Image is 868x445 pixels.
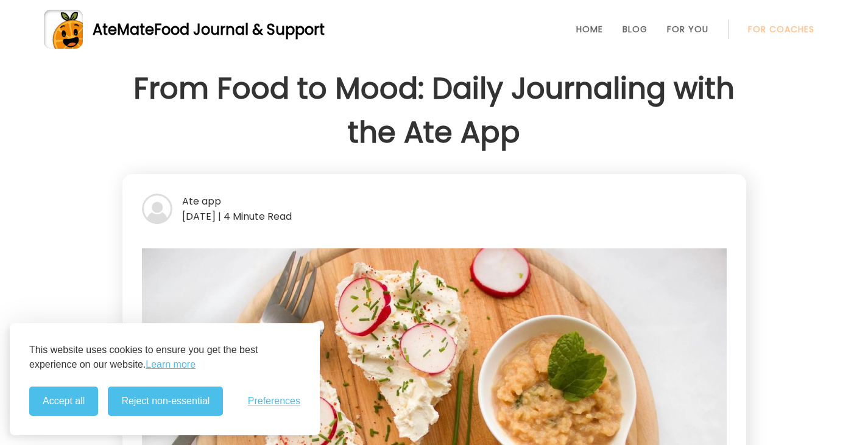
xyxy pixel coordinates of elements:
[122,67,746,155] h1: From Food to Mood: Daily Journaling with the Ate App
[623,24,647,34] a: Blog
[29,343,300,372] p: This website uses cookies to ensure you get the best experience on our website.
[29,387,98,416] button: Accept all cookies
[248,396,300,407] button: Toggle preferences
[83,19,325,40] div: AteMate
[44,10,824,49] a: AteMateFood Journal & Support
[108,387,223,416] button: Reject non-essential
[142,194,727,209] div: Ate app
[142,194,172,224] img: bg-avatar-default.svg
[576,24,603,34] a: Home
[154,19,325,40] span: Food Journal & Support
[248,396,300,407] span: Preferences
[146,357,196,372] a: Learn more
[142,209,727,224] div: [DATE] | 4 Minute Read
[748,24,814,34] a: For Coaches
[667,24,708,34] a: For You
